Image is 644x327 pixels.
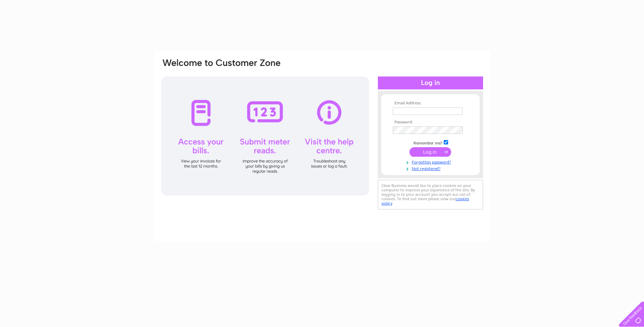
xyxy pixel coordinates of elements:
[393,165,470,171] a: Not registered?
[378,180,483,209] div: Clear Business would like to place cookies on your computer to improve your experience of the sit...
[391,101,470,106] th: Email Address:
[391,139,470,146] td: Remember me?
[382,196,469,206] a: cookies policy
[393,158,470,165] a: Forgotten password?
[409,147,451,157] input: Submit
[391,120,470,125] th: Password:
